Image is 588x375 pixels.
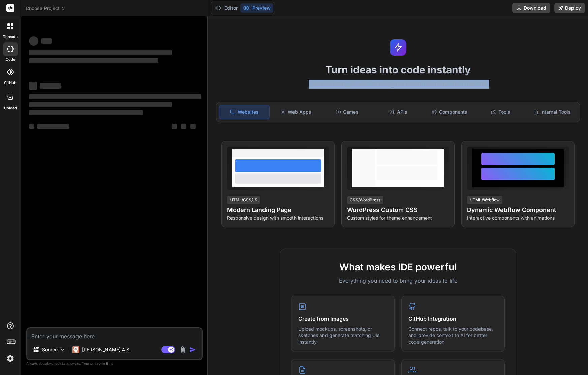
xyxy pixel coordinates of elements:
[212,80,584,89] p: Describe what you want to build, and watch it come to life in real-time
[26,5,66,12] span: Choose Project
[72,346,79,353] img: Claude 4 Sonnet
[467,196,502,204] div: HTML/Webflow
[41,38,52,44] span: ‌
[3,34,18,40] label: threads
[212,3,240,13] button: Editor
[29,58,158,63] span: ‌
[29,94,201,99] span: ‌
[60,347,65,353] img: Pick Models
[181,124,186,129] span: ‌
[554,3,585,13] button: Deploy
[82,346,132,353] p: [PERSON_NAME] 4 S..
[172,124,177,129] span: ‌
[29,102,172,107] span: ‌
[240,3,273,13] button: Preview
[6,57,15,62] label: code
[291,260,505,274] h2: What makes IDE powerful
[298,315,388,323] h4: Create from Images
[527,105,577,119] div: Internal Tools
[4,80,17,86] label: GitHub
[227,205,329,215] h4: Modern Landing Page
[90,361,102,365] span: privacy
[4,105,17,111] label: Upload
[467,215,569,221] p: Interactive components with animations
[347,215,449,221] p: Custom styles for theme enhancement
[512,3,550,13] button: Download
[29,50,172,55] span: ‌
[40,83,61,89] span: ‌
[425,105,474,119] div: Components
[227,196,260,204] div: HTML/CSS/JS
[227,215,329,221] p: Responsive design with smooth interactions
[291,277,505,285] p: Everything you need to bring your ideas to life
[467,205,569,215] h4: Dynamic Webflow Component
[212,64,584,76] h1: Turn ideas into code instantly
[26,360,203,367] p: Always double-check its answers. Your in Bind
[42,346,58,353] p: Source
[5,353,16,364] img: settings
[347,196,383,204] div: CSS/WordPress
[29,36,38,46] span: ‌
[347,205,449,215] h4: WordPress Custom CSS
[322,105,372,119] div: Games
[190,124,196,129] span: ‌
[29,110,143,115] span: ‌
[189,346,196,353] img: icon
[298,326,388,345] p: Upload mockups, screenshots, or sketches and generate matching UIs instantly
[29,124,34,129] span: ‌
[179,346,187,354] img: attachment
[408,315,498,323] h4: GitHub Integration
[408,326,498,345] p: Connect repos, talk to your codebase, and provide context to AI for better code generation
[476,105,526,119] div: Tools
[373,105,423,119] div: APIs
[219,105,270,119] div: Websites
[37,124,69,129] span: ‌
[29,82,37,90] span: ‌
[271,105,321,119] div: Web Apps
